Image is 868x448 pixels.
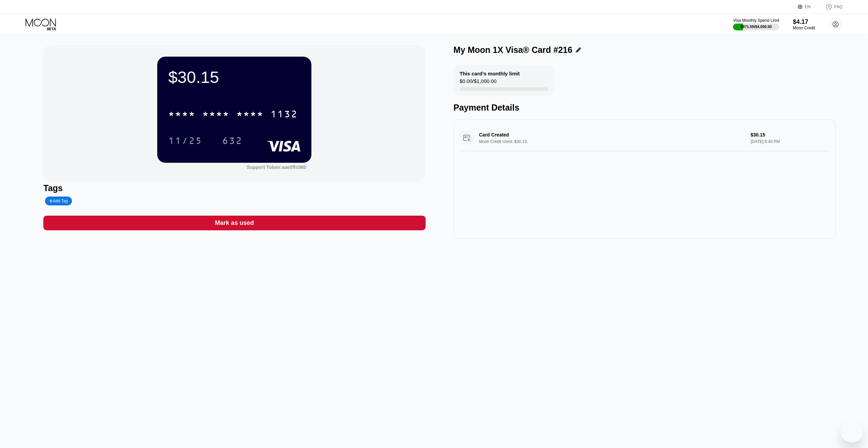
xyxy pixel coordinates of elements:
[247,164,307,170] div: Support Token: aae0ffc06b
[454,45,573,55] div: My Moon 1X Visa® Card #216
[247,164,307,170] div: Support Token:aae0ffc06b
[454,103,836,113] div: Payment Details
[793,18,815,30] div: $4.17Moon Credit
[798,3,819,10] div: EN
[45,197,72,205] div: Add Tag
[43,216,425,230] div: Mark as used
[834,4,842,9] div: FAQ
[805,4,811,9] div: EN
[460,71,520,76] div: This card’s monthly limit
[733,18,779,23] div: Visa Monthly Spend Limit
[819,3,842,10] div: FAQ
[733,18,779,30] div: Visa Monthly Spend Limit$871.59/$4,000.00
[793,26,815,30] div: Moon Credit
[841,421,863,443] iframe: Mesajlaşma penceresini başlatma düğmesi, görüşme devam ediyor
[217,132,248,149] div: 632
[168,68,300,87] div: $30.15
[740,25,772,29] div: $871.59 / $4,000.00
[168,136,202,147] div: 11/25
[215,219,254,227] div: Mark as used
[270,110,298,120] div: 1132
[460,78,497,87] div: $0.00 / $1,000.00
[43,183,425,193] div: Tags
[793,18,815,26] div: $4.17
[163,132,207,149] div: 11/25
[49,199,68,203] div: Add Tag
[222,136,242,147] div: 632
